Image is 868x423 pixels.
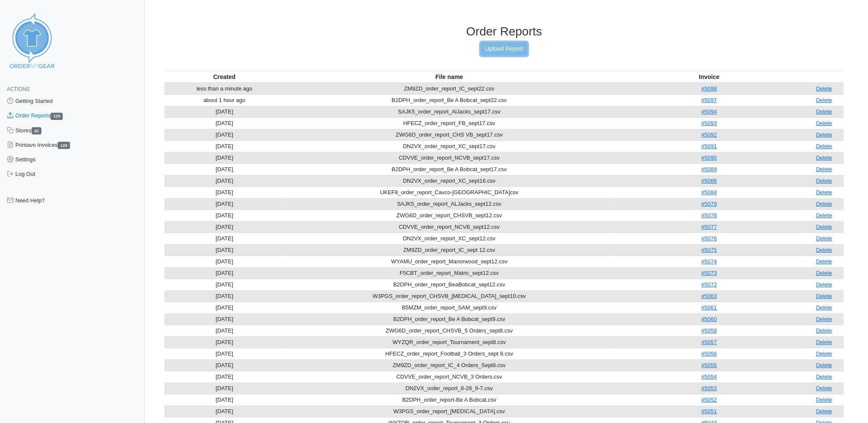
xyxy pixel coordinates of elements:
a: Delete [816,85,832,92]
a: #5086 [701,178,717,184]
th: Invoice [614,71,804,83]
a: Delete [816,293,832,299]
span: Actions [7,86,29,92]
td: HFECZ_order_report_FB_sept17.csv [284,117,614,129]
td: ZWG6D_order_report_CHSVB_sept12.csv [284,210,614,221]
td: [DATE] [164,302,284,313]
a: #5090 [701,155,717,161]
td: [DATE] [164,175,284,187]
a: Delete [816,327,832,334]
a: Delete [816,201,832,207]
td: SAJK5_order_report_AlJacks_sept17.csv [284,106,614,117]
a: Delete [816,108,832,115]
td: HFECZ_order_report_Football_3 Orders_sept 8.csv [284,348,614,359]
td: [DATE] [164,394,284,405]
td: B2DPH_order_report_BeaBobcat_sept12.csv [284,279,614,290]
a: Delete [816,304,832,311]
a: #5091 [701,143,717,149]
td: [DATE] [164,279,284,290]
a: Delete [816,362,832,368]
a: Delete [816,143,832,149]
a: #5056 [701,350,717,357]
a: Delete [816,97,832,103]
a: Delete [816,350,832,357]
a: Delete [816,373,832,380]
a: Delete [816,339,832,345]
td: F5CBT_order_report_Matric_sept12.csv [284,267,614,279]
td: [DATE] [164,221,284,233]
span: 20 [32,127,42,134]
a: #5076 [701,235,717,242]
a: #5051 [701,408,717,414]
a: #5097 [701,97,717,103]
a: #5077 [701,224,717,230]
td: ZM9ZD_order_report_IC_4 Orders_Sept8.csv [284,359,614,371]
a: Delete [816,385,832,391]
a: Delete [816,178,832,184]
th: Created [164,71,284,83]
td: [DATE] [164,313,284,325]
a: Delete [816,408,832,414]
td: [DATE] [164,256,284,267]
td: [DATE] [164,348,284,359]
a: Delete [816,235,832,242]
a: #5092 [701,131,717,138]
td: B2DPH_order_report_Be A Bobcat_sept17.csv [284,163,614,175]
a: #5061 [701,304,717,311]
a: #5094 [701,108,717,115]
td: [DATE] [164,382,284,394]
a: #5084 [701,189,717,195]
td: B2DPH_order_report-Be A Bobcat.csv [284,394,614,405]
a: Delete [816,166,832,172]
a: #5075 [701,247,717,253]
td: [DATE] [164,359,284,371]
span: 129 [50,113,63,120]
a: #5073 [701,270,717,276]
td: [DATE] [164,187,284,198]
td: W3PGS_order_report_CHSVB_[MEDICAL_DATA]_sept10.csv [284,290,614,302]
a: #5098 [701,85,717,92]
a: Delete [816,212,832,219]
td: B5MZM_order_report_SAM_sept9.csv [284,302,614,313]
td: ZWG6D_order_report_CHSVB_5 Orders_sept8.csv [284,325,614,336]
span: 128 [58,142,70,149]
a: #5054 [701,373,717,380]
a: #5093 [701,120,717,126]
a: #5055 [701,362,717,368]
td: [DATE] [164,129,284,140]
td: [DATE] [164,233,284,244]
a: Delete [816,155,832,161]
td: less than a minute ago [164,83,284,95]
td: WYZQR_order_report_Tournament_sept8.csv [284,336,614,348]
td: WYAMU_order_report_Manorwood_sept12.csv [284,256,614,267]
td: [DATE] [164,140,284,152]
a: #5052 [701,397,717,403]
a: Delete [816,247,832,253]
td: about 1 hour ago [164,94,284,106]
td: ZM9ZD_order_report_IC_sept22.csv [284,83,614,95]
td: [DATE] [164,405,284,417]
a: #5078 [701,212,717,219]
a: Delete [816,131,832,138]
a: #5060 [701,316,717,322]
a: #5063 [701,293,717,299]
td: W3PGS_order_report_[MEDICAL_DATA].csv [284,405,614,417]
a: #5072 [701,281,717,288]
td: [DATE] [164,106,284,117]
td: [DATE] [164,117,284,129]
a: #5074 [701,258,717,265]
td: [DATE] [164,325,284,336]
a: Delete [816,189,832,195]
td: [DATE] [164,210,284,221]
a: Upload Report [481,42,527,55]
td: ZM9ZD_order_report_IC_sept 12.csv [284,244,614,256]
td: DN2VX_order_report_XC_sept12.csv [284,233,614,244]
a: #5079 [701,201,717,207]
a: Delete [816,120,832,126]
td: DN2VX_order_report_8-28_9-7.csv [284,382,614,394]
td: [DATE] [164,371,284,382]
th: File name [284,71,614,83]
td: CDVVE_order_report_NCVB_sept12.csv [284,221,614,233]
td: B2DPH_order_report_Be A Bobcat_sept22.csv [284,94,614,106]
h3: Order Reports [164,24,844,39]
